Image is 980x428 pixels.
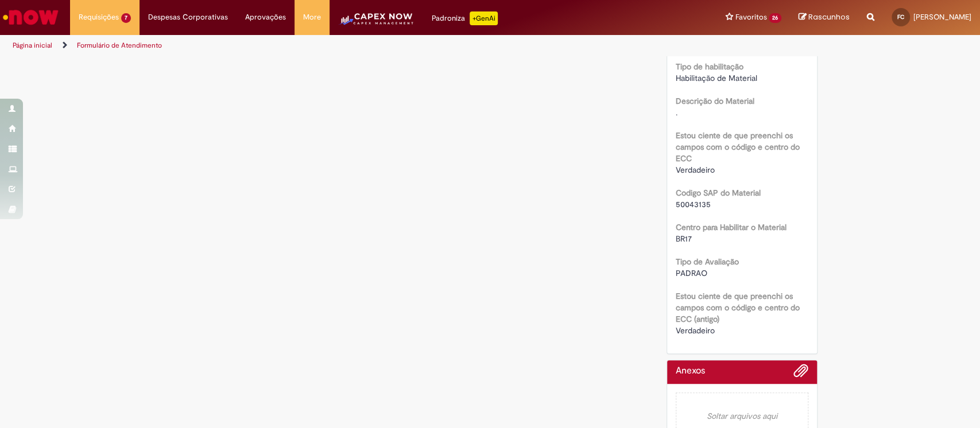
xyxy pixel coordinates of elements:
[303,11,321,23] span: More
[676,188,761,198] b: Codigo SAP do Material
[676,222,787,232] b: Centro para Habilitar o Material
[13,41,52,50] a: Página inicial
[897,13,904,21] span: FC
[676,130,800,164] b: Estou ciente de que preenchi os campos com o código e centro do ECC
[470,11,498,25] p: +GenAi
[79,11,119,23] span: Requisições
[676,199,711,209] span: 50043135
[245,11,286,23] span: Aprovações
[676,61,743,72] b: Tipo de habilitação
[799,12,850,23] a: Rascunhos
[1,6,60,29] img: ServiceNow
[676,234,692,244] span: BR17
[676,73,757,83] span: Habilitação de Material
[808,11,850,22] span: Rascunhos
[676,107,677,118] span: .
[769,13,781,23] span: 26
[432,11,498,25] div: Padroniza
[121,13,131,23] span: 7
[676,366,705,376] h2: Anexos
[148,11,228,23] span: Despesas Corporativas
[793,363,808,384] button: Adicionar anexos
[676,291,800,324] b: Estou ciente de que preenchi os campos com o código e centro do ECC (antigo)
[676,96,754,106] b: Descrição do Material
[9,35,645,56] ul: Trilhas de página
[77,41,162,50] a: Formulário de Atendimento
[338,11,415,34] img: CapexLogo5.png
[913,12,971,22] span: [PERSON_NAME]
[676,165,715,175] span: Verdadeiro
[676,325,715,336] span: Verdadeiro
[676,256,739,267] b: Tipo de Avaliação
[676,268,707,278] span: PADRAO
[735,11,766,23] span: Favoritos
